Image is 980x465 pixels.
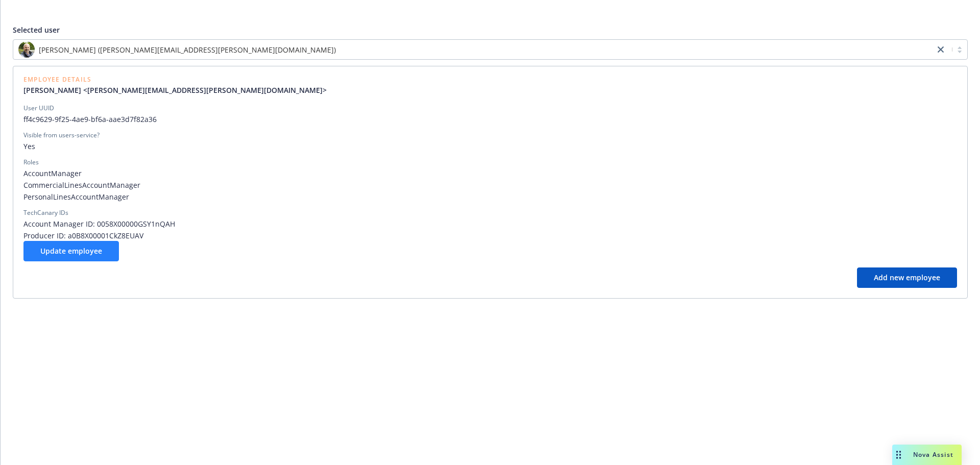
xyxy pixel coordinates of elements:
[23,191,957,202] span: PersonalLinesAccountManager
[23,241,119,261] button: Update employee
[23,77,335,83] span: Employee Details
[23,158,39,167] div: Roles
[23,218,957,229] span: Account Manager ID: 0058X00000GSY1nQAH
[892,445,962,465] button: Nova Assist
[935,43,947,56] a: close
[23,168,957,179] span: AccountManager
[18,41,35,58] img: photo
[23,85,335,95] a: [PERSON_NAME] <[PERSON_NAME][EMAIL_ADDRESS][PERSON_NAME][DOMAIN_NAME]>
[23,230,957,241] span: Producer ID: a0B8X00001CkZ8EUAV
[23,141,957,152] span: Yes
[23,180,957,190] span: CommercialLinesAccountManager
[857,267,957,288] button: Add new employee
[23,131,100,140] div: Visible from users-service?
[13,25,60,35] span: Selected user
[23,104,54,113] div: User UUID
[892,445,905,465] div: Drag to move
[874,273,940,282] span: Add new employee
[18,41,929,58] span: photo[PERSON_NAME] ([PERSON_NAME][EMAIL_ADDRESS][PERSON_NAME][DOMAIN_NAME])
[23,114,957,125] span: ff4c9629-9f25-4ae9-bf6a-aae3d7f82a36
[39,44,336,55] span: [PERSON_NAME] ([PERSON_NAME][EMAIL_ADDRESS][PERSON_NAME][DOMAIN_NAME])
[23,208,68,217] div: TechCanary IDs
[40,246,102,256] span: Update employee
[913,450,953,459] span: Nova Assist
